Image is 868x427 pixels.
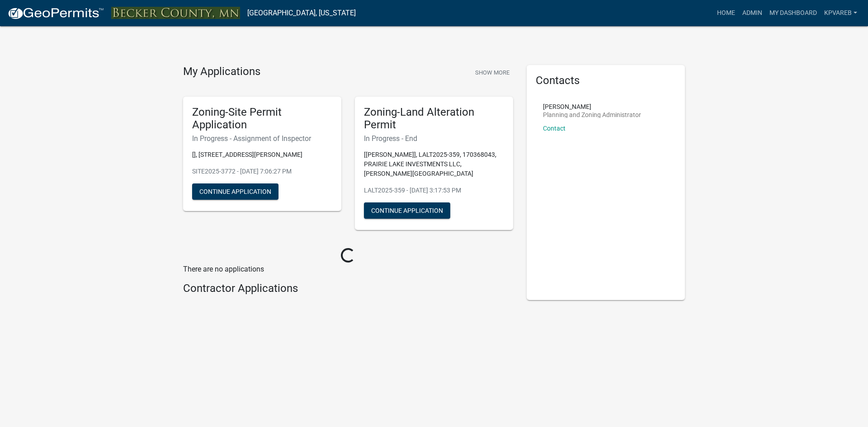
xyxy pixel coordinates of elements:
[183,282,513,295] h4: Contractor Applications
[192,150,332,160] p: [], [STREET_ADDRESS][PERSON_NAME]
[183,282,513,299] wm-workflow-list-section: Contractor Applications
[183,65,260,79] h4: My Applications
[543,125,566,132] a: Contact
[713,5,739,22] a: Home
[536,74,676,87] h5: Contacts
[821,5,861,22] a: kpvareb
[192,134,332,143] h6: In Progress - Assignment of Inspector
[247,5,356,21] a: [GEOGRAPHIC_DATA], [US_STATE]
[364,106,504,132] h5: Zoning-Land Alteration Permit
[364,134,504,143] h6: In Progress - End
[543,112,641,118] p: Planning and Zoning Administrator
[183,264,513,275] p: There are no applications
[543,103,641,110] p: [PERSON_NAME]
[192,183,278,200] button: Continue Application
[364,186,504,195] p: LALT2025-359 - [DATE] 3:17:53 PM
[111,7,240,19] img: Becker County, Minnesota
[192,106,332,132] h5: Zoning-Site Permit Application
[364,202,450,219] button: Continue Application
[739,5,766,22] a: Admin
[364,150,504,178] p: [[PERSON_NAME]], LALT2025-359, 170368043, PRAIRIE LAKE INVESTMENTS LLC, [PERSON_NAME][GEOGRAPHIC_...
[766,5,821,22] a: My Dashboard
[472,65,513,80] button: Show More
[192,167,332,176] p: SITE2025-3772 - [DATE] 7:06:27 PM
